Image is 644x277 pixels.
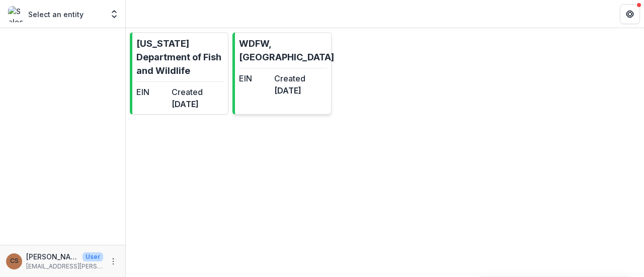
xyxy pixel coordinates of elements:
[172,98,203,110] dd: [DATE]
[83,252,103,261] p: User
[274,72,305,84] dt: Created
[130,32,228,115] a: [US_STATE] Department of Fish and WildlifeEINCreated[DATE]
[107,4,121,24] button: Open entity switcher
[107,255,119,267] button: More
[136,37,224,77] p: [US_STATE] Department of Fish and Wildlife
[28,9,84,20] p: Select an entity
[8,6,24,22] img: Select an entity
[172,86,203,98] dt: Created
[136,86,168,98] dt: EIN
[232,32,331,115] a: WDFW, [GEOGRAPHIC_DATA]EINCreated[DATE]
[239,72,270,84] dt: EIN
[26,251,78,262] p: [PERSON_NAME]
[239,37,334,64] p: WDFW, [GEOGRAPHIC_DATA]
[274,84,305,97] dd: [DATE]
[10,258,19,264] div: Chanice Sweeney
[620,4,640,24] button: Get Help
[26,262,103,271] p: [EMAIL_ADDRESS][PERSON_NAME][DOMAIN_NAME]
